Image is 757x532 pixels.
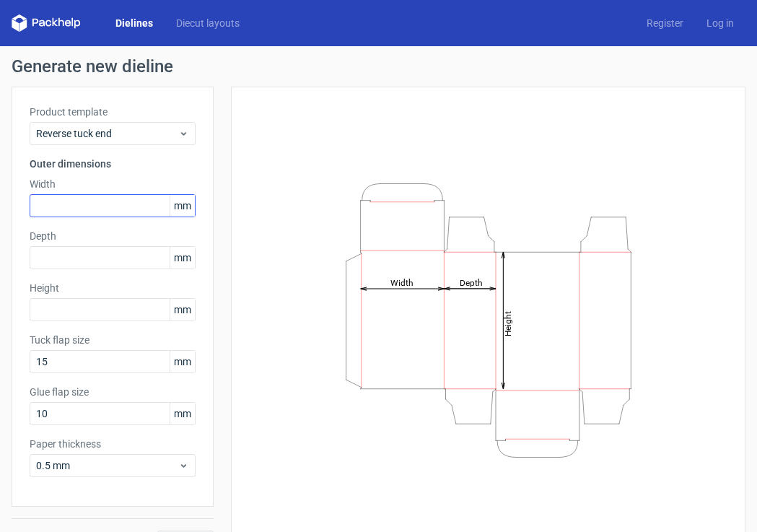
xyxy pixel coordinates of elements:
span: mm [170,247,195,269]
span: Reverse tuck end [36,126,178,141]
label: Depth [30,229,196,243]
span: mm [170,299,195,320]
label: Glue flap size [30,385,196,399]
tspan: Depth [459,277,482,287]
label: Product template [30,105,196,119]
label: Height [30,281,196,295]
span: 0.5 mm [36,458,178,473]
a: Register [635,16,695,30]
span: mm [170,351,195,372]
label: Width [30,177,196,191]
tspan: Height [502,310,512,336]
h1: Generate new dieline [12,58,745,75]
a: Dielines [104,16,165,30]
h3: Outer dimensions [30,157,196,171]
label: Tuck flap size [30,333,196,347]
a: Diecut layouts [165,16,251,30]
label: Paper thickness [30,437,196,451]
tspan: Width [390,277,413,287]
span: mm [170,195,195,217]
span: mm [170,403,195,424]
a: Log in [695,16,745,30]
